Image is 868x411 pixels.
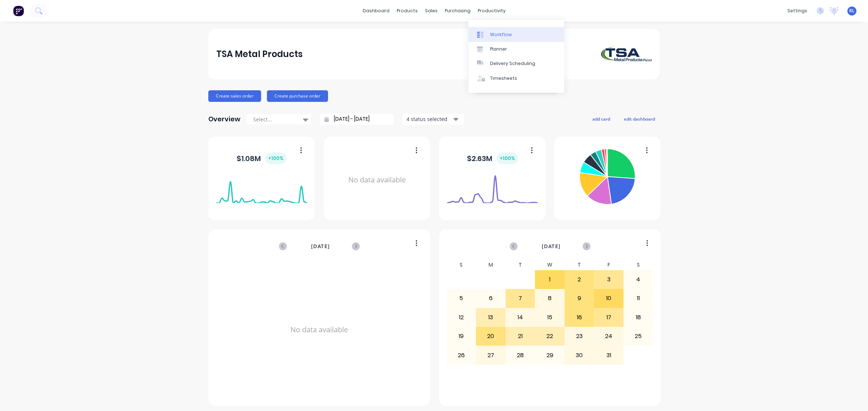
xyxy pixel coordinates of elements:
[447,327,476,345] div: 19
[447,346,476,364] div: 26
[421,5,441,16] div: sales
[476,289,505,307] div: 6
[393,5,421,16] div: products
[267,90,328,102] button: Create purchase order
[476,327,505,345] div: 20
[535,260,565,270] div: W
[535,271,564,289] div: 1
[332,146,422,214] div: No data available
[490,31,512,38] div: Workflow
[468,42,564,56] a: Planner
[468,56,564,71] a: Delivery Scheduling
[490,75,517,82] div: Timesheets
[506,260,535,270] div: T
[565,327,594,345] div: 23
[624,327,653,345] div: 25
[624,289,653,307] div: 11
[237,152,286,164] div: $ 1.08M
[594,327,623,345] div: 24
[506,289,535,307] div: 7
[447,289,476,307] div: 5
[619,114,660,124] button: edit dashboard
[565,289,594,307] div: 9
[216,260,422,400] div: No data available
[565,308,594,326] div: 16
[359,5,393,16] a: dashboard
[535,289,564,307] div: 8
[535,346,564,364] div: 29
[403,114,464,125] button: 4 status selected
[535,327,564,345] div: 22
[497,152,518,164] div: + 100 %
[784,5,811,16] div: settings
[594,260,624,270] div: F
[565,346,594,364] div: 30
[601,47,652,62] img: TSA Metal Products
[311,242,330,250] span: [DATE]
[476,308,505,326] div: 13
[624,271,653,289] div: 4
[208,112,241,126] div: Overview
[476,346,505,364] div: 27
[476,260,506,270] div: M
[474,5,509,16] div: productivity
[506,308,535,326] div: 14
[447,308,476,326] div: 12
[13,5,24,16] img: Factory
[849,8,855,14] span: RL
[468,27,564,42] a: Workflow
[565,260,594,270] div: T
[506,327,535,345] div: 21
[490,46,507,52] div: Planner
[594,308,623,326] div: 17
[216,47,303,61] div: TSA Metal Products
[624,260,653,270] div: S
[594,346,623,364] div: 31
[594,271,623,289] div: 3
[535,308,564,326] div: 15
[441,5,474,16] div: purchasing
[208,90,261,102] button: Create sales order
[594,289,623,307] div: 10
[506,346,535,364] div: 28
[565,271,594,289] div: 2
[588,114,615,124] button: add card
[624,308,653,326] div: 18
[467,152,518,164] div: $ 2.63M
[490,60,535,67] div: Delivery Scheduling
[542,242,561,250] span: [DATE]
[407,115,452,123] div: 4 status selected
[265,152,286,164] div: + 100 %
[468,71,564,86] a: Timesheets
[447,260,476,270] div: S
